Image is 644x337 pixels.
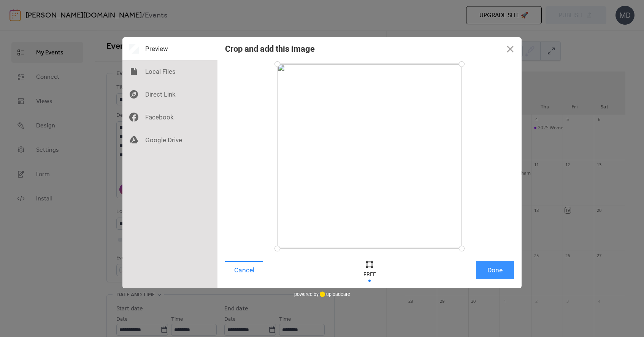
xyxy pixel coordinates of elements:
[499,37,522,60] button: Close
[122,37,217,60] div: Preview
[225,44,315,54] div: Crop and add this image
[294,288,350,300] div: powered by
[122,60,217,83] div: Local Files
[319,291,350,297] a: uploadcare
[476,261,514,279] button: Done
[122,129,217,151] div: Google Drive
[122,106,217,129] div: Facebook
[122,83,217,106] div: Direct Link
[225,261,263,279] button: Cancel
